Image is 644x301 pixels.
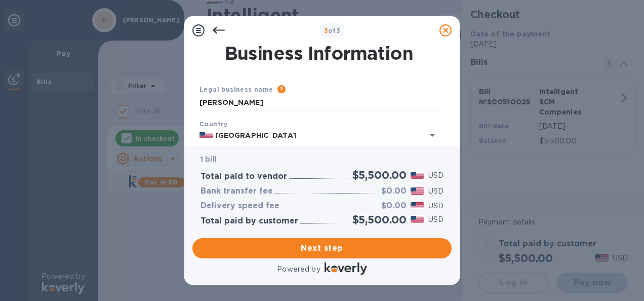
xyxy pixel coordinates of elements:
[325,262,367,275] img: Logo
[213,129,410,142] input: Select country
[428,186,444,197] p: USD
[381,201,407,211] h3: $0.00
[411,172,424,179] img: USD
[199,86,273,93] b: Legal business name
[425,128,439,142] button: Open
[381,186,407,196] h3: $0.00
[324,27,328,34] span: 3
[199,120,228,128] b: Country
[411,187,424,195] img: USD
[352,213,407,226] h2: $5,500.00
[324,27,341,34] b: of 3
[411,216,424,223] img: USD
[277,264,320,275] p: Powered by
[192,238,452,258] button: Next step
[200,242,444,254] span: Next step
[200,216,298,226] h3: Total paid by customer
[200,186,273,196] h3: Bank transfer fee
[428,214,444,225] p: USD
[200,155,217,163] b: 1 bill
[199,95,438,110] input: Enter legal business name
[197,43,440,64] h1: Business Information
[428,170,444,181] p: USD
[199,132,213,139] img: US
[352,169,407,181] h2: $5,500.00
[200,172,287,181] h3: Total paid to vendor
[411,202,424,209] img: USD
[428,201,444,211] p: USD
[200,201,279,211] h3: Delivery speed fee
